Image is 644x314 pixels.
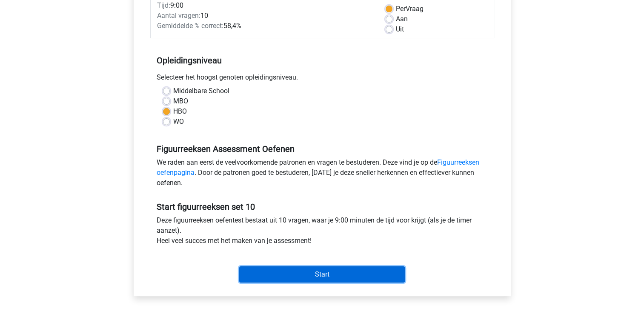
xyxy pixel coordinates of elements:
[173,106,187,117] label: HBO
[173,86,229,96] label: Middelbare School
[396,4,424,14] label: Vraag
[150,215,494,249] div: Deze figuurreeksen oefentest bestaat uit 10 vragen, waar je 9:00 minuten de tijd voor krijgt (als...
[173,117,184,127] label: WO
[150,72,494,86] div: Selecteer het hoogst genoten opleidingsniveau.
[239,266,405,283] input: Start
[157,202,488,212] h5: Start figuurreeksen set 10
[157,144,488,154] h5: Figuurreeksen Assessment Oefenen
[151,21,379,31] div: 58,4%
[396,14,408,24] label: Aan
[157,1,170,9] span: Tijd:
[396,5,406,13] span: Per
[150,157,494,191] div: We raden aan eerst de veelvoorkomende patronen en vragen te bestuderen. Deze vind je op de . Door...
[157,22,223,30] span: Gemiddelde % correct:
[157,52,488,69] h5: Opleidingsniveau
[157,11,200,20] span: Aantal vragen:
[151,11,379,21] div: 10
[151,0,379,11] div: 9:00
[173,96,188,106] label: MBO
[396,24,404,34] label: Uit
